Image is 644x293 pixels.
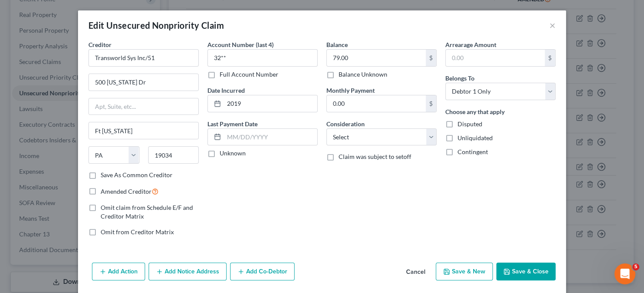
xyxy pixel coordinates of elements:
[207,119,258,128] label: Last Payment Date
[149,263,227,281] button: Add Notice Address
[632,263,639,270] span: 5
[458,120,482,128] span: Disputed
[614,263,635,284] iframe: Intercom live chat
[458,134,493,141] span: Unliquidated
[445,74,475,82] span: Belongs To
[327,95,426,112] input: 0.00
[230,263,295,281] button: Add Co-Debtor
[549,20,556,30] button: ×
[458,148,488,155] span: Contingent
[101,188,152,195] span: Amended Creditor
[88,49,199,67] input: Search creditor by name...
[224,129,317,145] input: MM/DD/YYYY
[445,40,496,49] label: Arrearage Amount
[148,146,199,164] input: Enter zip...
[101,204,193,220] span: Omit claim from Schedule E/F and Creditor Matrix
[426,50,436,66] div: $
[101,228,174,236] span: Omit from Creditor Matrix
[220,70,278,79] label: Full Account Number
[207,86,245,95] label: Date Incurred
[89,98,198,115] input: Apt, Suite, etc...
[89,74,198,91] input: Enter address...
[89,122,198,139] input: Enter city...
[326,86,375,95] label: Monthly Payment
[88,41,112,48] span: Creditor
[426,95,436,112] div: $
[101,171,173,179] label: Save As Common Creditor
[207,40,274,49] label: Account Number (last 4)
[436,263,493,281] button: Save & New
[224,95,317,112] input: MM/DD/YYYY
[445,107,505,116] label: Choose any that apply
[326,119,365,128] label: Consideration
[545,50,555,66] div: $
[92,263,145,281] button: Add Action
[446,50,545,66] input: 0.00
[339,70,387,79] label: Balance Unknown
[207,49,318,67] input: XXXX
[339,153,411,160] span: Claim was subject to setoff
[399,263,432,281] button: Cancel
[327,50,426,66] input: 0.00
[326,40,348,49] label: Balance
[220,149,246,158] label: Unknown
[496,263,556,281] button: Save & Close
[88,19,224,31] div: Edit Unsecured Nonpriority Claim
